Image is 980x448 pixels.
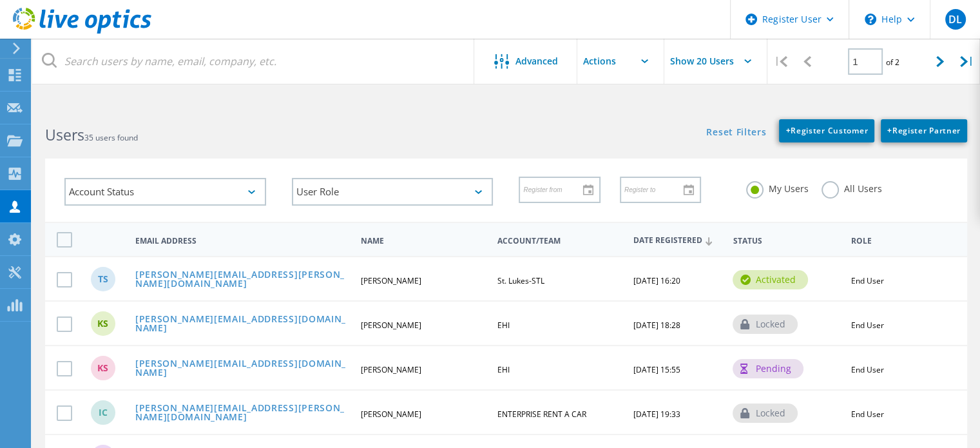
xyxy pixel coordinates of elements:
[850,409,883,420] span: End User
[361,237,486,245] span: Name
[821,181,882,193] label: All Users
[746,181,809,193] label: My Users
[135,270,350,290] a: [PERSON_NAME][EMAIL_ADDRESS][PERSON_NAME][DOMAIN_NAME]
[497,275,544,286] span: St. Lukes-STL
[785,125,791,136] b: +
[135,237,350,245] span: Email Address
[733,237,840,245] span: Status
[887,125,892,136] b: +
[97,319,108,328] span: KS
[497,364,509,375] span: EHI
[886,57,899,68] span: of 2
[733,404,798,423] div: locked
[97,364,108,373] span: KS
[135,359,350,379] a: [PERSON_NAME][EMAIL_ADDRESS][DOMAIN_NAME]
[850,237,921,245] span: Role
[361,275,421,286] span: [PERSON_NAME]
[497,237,622,245] span: Account/Team
[850,364,883,375] span: End User
[850,320,883,331] span: End User
[779,119,874,142] a: +Register Customer
[633,409,680,420] span: [DATE] 19:33
[733,359,803,378] div: pending
[292,178,494,206] div: User Role
[887,125,961,136] span: Register Partner
[850,275,883,286] span: End User
[64,178,266,206] div: Account Status
[13,27,151,36] a: Live Optics Dashboard
[361,364,421,375] span: [PERSON_NAME]
[98,275,108,284] span: TS
[84,132,138,143] span: 35 users found
[515,57,558,66] span: Advanced
[361,409,421,420] span: [PERSON_NAME]
[32,39,475,84] input: Search users by name, email, company, etc.
[621,177,691,202] input: Register to
[633,275,680,286] span: [DATE] 16:20
[361,320,421,331] span: [PERSON_NAME]
[733,270,808,289] div: activated
[497,320,509,331] span: EHI
[767,39,794,84] div: |
[865,14,876,25] svg: \n
[135,404,350,424] a: [PERSON_NAME][EMAIL_ADDRESS][PERSON_NAME][DOMAIN_NAME]
[948,14,962,24] span: DL
[497,409,586,420] span: ENTERPRISE RENT A CAR
[99,408,108,417] span: IC
[520,177,590,202] input: Register from
[633,364,680,375] span: [DATE] 15:55
[706,128,766,139] a: Reset Filters
[633,320,680,331] span: [DATE] 18:28
[45,124,84,145] b: Users
[633,237,722,245] span: Date Registered
[733,315,798,334] div: locked
[881,119,967,142] a: +Register Partner
[954,39,980,84] div: |
[785,125,868,136] span: Register Customer
[135,315,350,335] a: [PERSON_NAME][EMAIL_ADDRESS][DOMAIN_NAME]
